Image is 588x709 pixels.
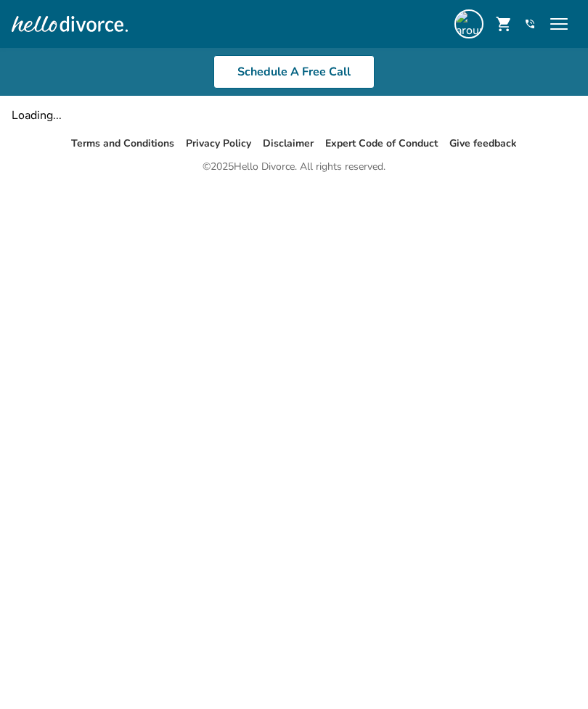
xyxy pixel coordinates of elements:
li: Give feedback [449,135,517,152]
img: aroundthepony88@gmail.com [454,9,483,38]
a: Terms and Conditions [71,136,174,150]
a: Schedule A Free Call [213,55,375,89]
span: menu [547,12,571,36]
a: phone_in_talk [524,18,536,30]
a: Expert Code of Conduct [325,136,438,150]
span: shopping_cart [495,15,513,33]
a: Privacy Policy [186,136,251,150]
li: Disclaimer [263,135,314,152]
div: Loading... [12,107,576,123]
div: © 2025 Hello Divorce. All rights reserved. [203,158,385,176]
